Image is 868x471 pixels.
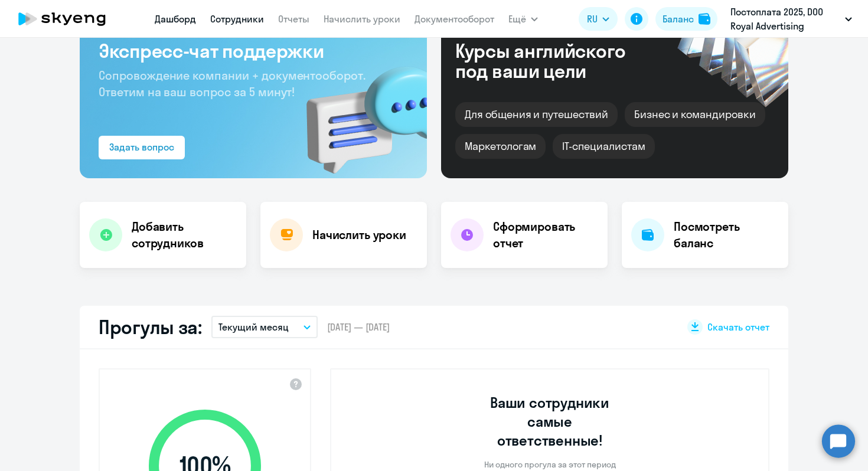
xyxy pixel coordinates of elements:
p: Текущий месяц [218,320,289,334]
div: Курсы английского под ваши цели [455,41,657,81]
button: Постоплата 2025, DOO Royal Advertising [725,5,858,33]
p: Ни одного прогула за этот период [484,459,616,470]
h4: Посмотреть баланс [674,218,779,251]
a: Дашборд [155,13,196,25]
button: Задать вопрос [99,136,185,159]
h4: Сформировать отчет [493,218,598,251]
button: Ещё [508,7,538,31]
div: Бизнес и командировки [625,102,765,127]
span: Ещё [508,12,526,26]
div: Для общения и путешествий [455,102,618,127]
button: RU [579,7,618,31]
h3: Ваши сотрудники самые ответственные! [474,393,626,450]
a: Начислить уроки [324,13,400,25]
span: [DATE] — [DATE] [327,320,390,333]
a: Сотрудники [210,13,264,25]
button: Текущий месяц [211,316,318,338]
div: Маркетологам [455,134,546,159]
button: Балансbalance [655,7,717,31]
img: balance [699,13,710,25]
div: IT-специалистам [553,134,654,159]
a: Документооборот [415,13,494,25]
span: Сопровождение компании + документооборот. Ответим на ваш вопрос за 5 минут! [99,68,366,99]
h3: Экспресс-чат поддержки [99,39,408,63]
h4: Добавить сотрудников [132,218,237,251]
span: RU [587,12,598,26]
p: Постоплата 2025, DOO Royal Advertising [730,5,840,33]
a: Отчеты [278,13,309,25]
img: bg-img [289,45,427,178]
span: Скачать отчет [707,320,769,333]
div: Баланс [663,12,694,26]
h4: Начислить уроки [312,227,406,243]
div: Задать вопрос [109,140,174,154]
h2: Прогулы за: [99,315,202,339]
